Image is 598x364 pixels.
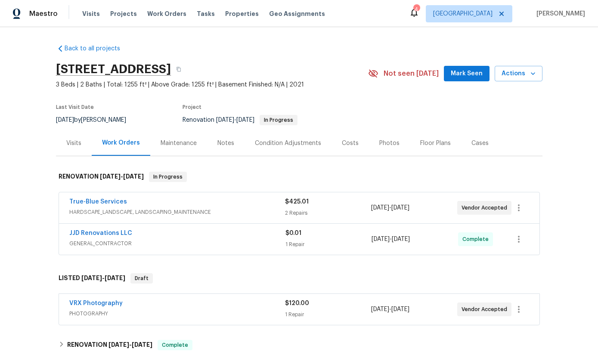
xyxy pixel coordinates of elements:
[100,173,121,179] span: [DATE]
[462,204,511,212] span: Vendor Accepted
[342,139,359,148] div: Costs
[451,68,483,79] span: Mark Seen
[260,117,297,123] span: In Progress
[67,340,152,350] h6: RENOVATION
[56,117,74,123] span: [DATE]
[131,274,152,283] span: Draft
[102,139,140,147] div: Work Orders
[66,139,81,148] div: Visits
[391,306,409,312] span: [DATE]
[433,9,493,18] span: [GEOGRAPHIC_DATA]
[110,9,137,18] span: Projects
[56,115,136,125] div: by [PERSON_NAME]
[197,11,215,17] span: Tasks
[82,9,100,18] span: Visits
[533,9,585,18] span: [PERSON_NAME]
[285,209,371,217] div: 2 Repairs
[420,139,451,148] div: Floor Plans
[69,208,285,216] span: HARDSCAPE_LANDSCAPE, LANDSCAPING_MAINTENANCE
[471,139,489,148] div: Cases
[69,300,123,306] a: VRX Photography
[56,163,542,191] div: RENOVATION [DATE]-[DATE]In Progress
[158,341,192,349] span: Complete
[269,9,325,18] span: Geo Assignments
[285,199,309,205] span: $425.01
[69,239,285,248] span: GENERAL_CONTRACTOR
[105,275,125,281] span: [DATE]
[495,66,542,82] button: Actions
[285,230,301,236] span: $0.01
[56,80,368,89] span: 3 Beds | 2 Baths | Total: 1255 ft² | Above Grade: 1255 ft² | Basement Finished: N/A | 2021
[255,139,321,148] div: Condition Adjustments
[59,172,144,182] h6: RENOVATION
[150,173,186,181] span: In Progress
[462,305,511,314] span: Vendor Accepted
[69,199,127,205] a: True-Blue Services
[371,205,389,211] span: [DATE]
[108,342,152,348] span: -
[56,105,94,110] span: Last Visit Date
[384,69,439,78] span: Not seen [DATE]
[413,5,419,14] div: 4
[379,139,400,148] div: Photos
[371,204,409,212] span: -
[285,310,371,319] div: 1 Repair
[371,305,409,314] span: -
[59,273,125,284] h6: LISTED
[236,117,254,123] span: [DATE]
[69,230,132,236] a: JJD Renovations LLC
[123,173,144,179] span: [DATE]
[29,9,58,18] span: Maestro
[81,275,102,281] span: [DATE]
[56,335,542,355] div: RENOVATION [DATE]-[DATE]Complete
[69,309,285,318] span: PHOTOGRAPHY
[502,68,536,79] span: Actions
[391,205,409,211] span: [DATE]
[371,306,389,312] span: [DATE]
[217,139,234,148] div: Notes
[444,66,490,82] button: Mark Seen
[183,117,297,123] span: Renovation
[285,240,372,249] div: 1 Repair
[132,342,152,348] span: [DATE]
[161,139,197,148] div: Maintenance
[225,9,259,18] span: Properties
[108,342,129,348] span: [DATE]
[147,9,186,18] span: Work Orders
[100,173,144,179] span: -
[81,275,125,281] span: -
[216,117,234,123] span: [DATE]
[372,236,390,242] span: [DATE]
[372,235,410,244] span: -
[392,236,410,242] span: [DATE]
[216,117,254,123] span: -
[462,235,492,244] span: Complete
[56,265,542,292] div: LISTED [DATE]-[DATE]Draft
[285,300,309,306] span: $120.00
[183,105,201,110] span: Project
[171,62,186,77] button: Copy Address
[56,44,139,53] a: Back to all projects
